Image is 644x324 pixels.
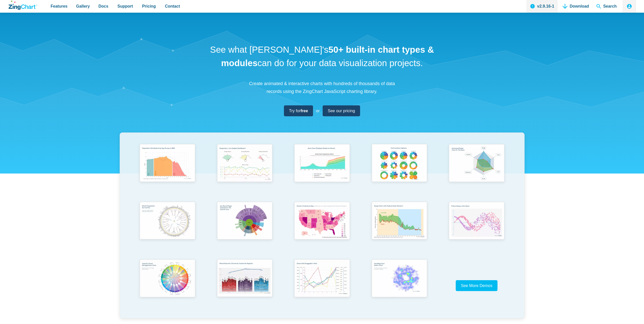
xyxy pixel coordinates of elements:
a: Election Predictions Map [283,199,361,257]
img: Population Distribution by Age Group in 2052 [136,142,198,186]
img: Chart with Draggable Y-Axis [291,257,353,301]
p: Create animated & interactive charts with hundreds of thousands of data records using the ZingCha... [246,80,398,95]
span: or [316,107,320,114]
a: Pie Transform Options [361,142,438,199]
img: Area Chart (Displays Nodes on Hover) [291,142,353,186]
a: Range Chart with Rultes & Scale Markers [361,199,438,257]
a: Chart with Draggable Y-Axis [283,257,361,314]
a: Try forfree [284,105,313,116]
a: Colorful Chord Management Chart [129,257,206,314]
img: Points Along a Sine Wave [446,199,507,243]
span: Support [117,3,133,10]
span: See More Demos [461,283,492,288]
a: Points Along a Sine Wave [438,199,515,257]
a: Heatmap Over Radar Chart [361,257,438,314]
img: Colorful Chord Management Chart [136,257,198,301]
a: Population Distribution by Age Group in 2052 [129,142,206,199]
a: Responsive Live Update Dashboard [206,142,283,199]
img: Pie Transform Options [368,142,430,186]
a: Area Chart (Displays Nodes on Hover) [283,142,361,199]
a: Animated Radar Chart ft. Pet Data [438,142,515,199]
img: Responsive Live Update Dashboard [214,142,276,186]
img: Animated Radar Chart ft. Pet Data [446,142,507,186]
span: Pricing [142,3,156,10]
strong: 50+ built-in chart types & modules [221,45,434,68]
a: See More Demos [456,280,497,291]
img: World Population by Country [136,199,198,244]
span: See our pricing [328,107,355,114]
a: World Population by Country [129,199,206,257]
span: Gallery [76,3,90,10]
img: Range Chart with Rultes & Scale Markers [368,199,430,244]
a: See our pricing [323,105,360,116]
a: ZingChart Logo. Click to return to the homepage [9,1,37,10]
strong: free [301,109,308,113]
img: Election Predictions Map [291,199,353,243]
a: Mixed Data Set (Clustered, Stacked, and Regular) [206,257,283,314]
img: Sun Burst Plugin Example ft. File System Data [214,199,276,243]
img: Heatmap Over Radar Chart [368,257,430,301]
span: Contact [165,3,180,10]
a: Sun Burst Plugin Example ft. File System Data [206,199,283,257]
img: Mixed Data Set (Clustered, Stacked, and Regular) [214,257,276,301]
span: Try for [289,107,308,114]
span: Features [51,3,68,10]
span: Docs [98,3,108,10]
h1: See what [PERSON_NAME]'s can do for your data visualization projects. [208,43,436,70]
